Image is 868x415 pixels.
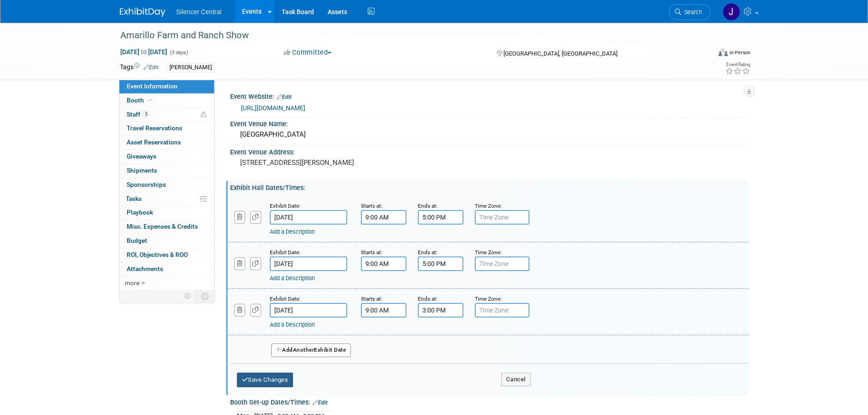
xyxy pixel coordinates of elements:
span: Tasks [126,195,142,202]
a: Edit [277,94,292,100]
small: Ends at: [418,203,437,209]
span: to [139,48,148,56]
input: Time Zone [475,303,529,318]
input: Time Zone [475,210,529,225]
span: Another [293,347,314,353]
span: Staff [127,111,149,118]
div: Booth Set-up Dates/Times: [230,395,749,407]
small: Ends at: [418,296,437,302]
a: Playbook [119,206,214,220]
input: Date [270,303,347,318]
small: Exhibit Date: [270,203,300,209]
input: End Time [418,256,463,271]
a: Event Information [119,80,214,93]
i: Booth reservation complete [148,97,153,102]
a: Tasks [119,192,214,206]
a: Add a Description [270,228,315,235]
span: (3 days) [169,50,188,56]
span: Booth [127,97,154,104]
div: Event Website: [230,90,749,102]
small: Starts at: [361,249,382,256]
span: Asset Reservations [127,138,181,146]
a: Attachments [119,262,214,276]
img: Format-Inperson.png [719,49,728,56]
small: Exhibit Date: [270,296,300,302]
div: Event Venue Address: [230,145,749,157]
span: [DATE] [DATE] [120,48,168,56]
a: ROI, Objectives & ROO [119,248,214,262]
a: Travel Reservations [119,122,214,135]
a: Budget [119,234,214,248]
td: Toggle Event Tabs [195,290,214,302]
input: End Time [418,303,463,318]
small: Starts at: [361,203,382,209]
small: Time Zone: [475,296,502,302]
span: Attachments [127,265,163,272]
div: [PERSON_NAME] [167,63,215,72]
div: Event Venue Name: [230,117,749,128]
a: Add a Description [270,321,315,328]
span: Potential Scheduling Conflict -- at least one attendee is tagged in another overlapping event. [200,111,207,119]
div: Event Format [657,47,751,61]
img: ExhibitDay [120,8,165,17]
span: Search [681,9,702,15]
button: Cancel [501,373,531,386]
small: Time Zone: [475,203,502,209]
input: Start Time [361,256,406,271]
div: In-Person [729,49,750,56]
a: Search [669,4,711,20]
td: Tags [120,62,159,73]
span: ROI, Objectives & ROO [127,251,188,258]
a: Add a Description [270,275,315,282]
span: Silencer Central [176,8,222,15]
a: Staff3 [119,108,214,122]
div: Exhibit Hall Dates/Times: [230,181,749,192]
button: Committed [281,48,335,57]
a: Giveaways [119,150,214,164]
input: Start Time [361,303,406,318]
pre: [STREET_ADDRESS][PERSON_NAME] [240,159,436,167]
span: Giveaways [127,153,156,160]
input: Time Zone [475,256,529,271]
td: Personalize Event Tab Strip [180,290,196,302]
input: Date [270,210,347,225]
img: Jessica Crawford [723,3,740,20]
a: Edit [313,400,328,406]
input: Date [270,256,347,271]
span: Shipments [127,167,157,174]
button: AddAnotherExhibit Date [271,343,351,357]
span: Event Information [127,82,178,90]
input: End Time [418,210,463,225]
span: more [125,279,139,287]
div: Amarillo Farm and Ranch Show [117,27,697,44]
span: Travel Reservations [127,124,182,132]
a: more [119,277,214,290]
span: Playbook [127,209,153,216]
small: Exhibit Date: [270,249,300,256]
a: Booth [119,94,214,108]
div: Event Rating [725,62,750,67]
span: [GEOGRAPHIC_DATA], [GEOGRAPHIC_DATA] [503,50,617,57]
span: Budget [127,237,147,244]
a: Shipments [119,164,214,178]
a: Asset Reservations [119,136,214,149]
span: Misc. Expenses & Credits [127,223,198,230]
a: Sponsorships [119,178,214,192]
small: Starts at: [361,296,382,302]
span: Sponsorships [127,181,166,188]
small: Ends at: [418,249,437,256]
a: Misc. Expenses & Credits [119,220,214,234]
button: Save Changes [237,373,293,387]
small: Time Zone: [475,249,502,256]
a: [URL][DOMAIN_NAME] [241,104,305,112]
a: Edit [144,64,159,71]
div: [GEOGRAPHIC_DATA] [237,128,742,142]
input: Start Time [361,210,406,225]
span: 3 [143,111,149,118]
